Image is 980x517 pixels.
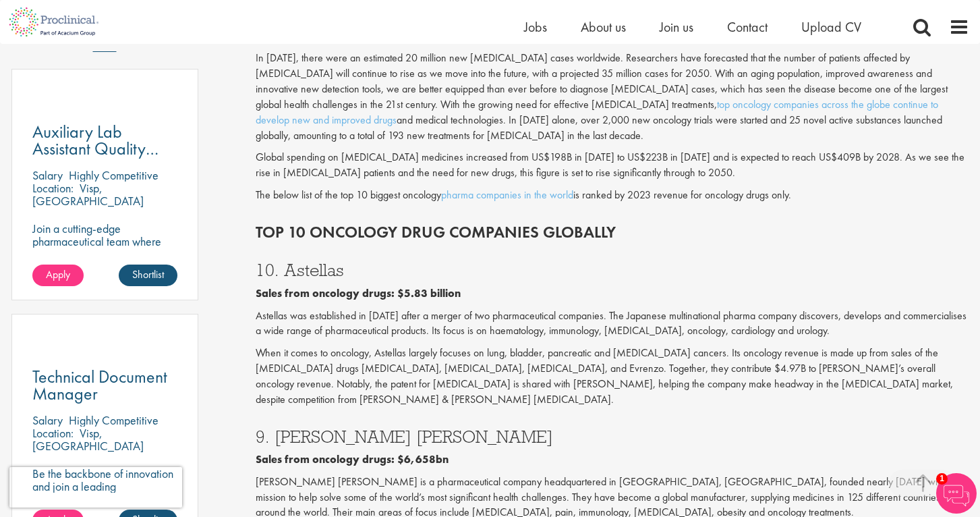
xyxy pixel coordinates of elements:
span: Technical Document Manager [32,365,167,405]
span: 1 [936,473,948,485]
span: Location: [32,425,74,441]
a: Technical Document Manager [32,369,178,402]
a: Join us [660,18,693,36]
p: Visp, [GEOGRAPHIC_DATA] [32,425,144,454]
p: When it comes to oncology, Astellas largely focuses on lung, bladder, pancreatic and [MEDICAL_DAT... [256,346,969,407]
p: Highly Competitive [69,412,158,428]
p: Join a cutting-edge pharmaceutical team where your precision and passion for quality will help sh... [32,222,178,286]
a: Jobs [524,18,547,36]
span: Auxiliary Lab Assistant Quality Control [32,120,158,177]
a: About us [581,18,626,36]
iframe: reCAPTCHA [9,467,182,508]
a: Apply [32,265,84,286]
a: pharma companies in the world [441,188,573,202]
b: Sales from oncology drugs: $6,658bn [256,452,449,466]
img: Chatbot [936,473,977,514]
p: Highly Competitive [69,167,158,183]
h2: Top 10 Oncology drug companies globally [256,223,969,241]
h3: 9. [PERSON_NAME] [PERSON_NAME] [256,428,969,445]
a: top oncology companies across the globe continue to develop new and improved drugs [256,97,938,127]
p: Global spending on [MEDICAL_DATA] medicines increased from US$198B in [DATE] to US$223B in [DATE]... [256,150,969,181]
span: Salary [32,167,63,183]
span: Location: [32,180,74,196]
h3: 10. Astellas [256,261,969,279]
p: Visp, [GEOGRAPHIC_DATA] [32,180,144,209]
a: Auxiliary Lab Assistant Quality Control [32,124,178,157]
span: Salary [32,412,63,428]
a: Shortlist [119,265,177,286]
b: Sales from oncology drugs: $5.83 billion [256,286,461,300]
span: Apply [46,267,70,281]
a: Contact [727,18,768,36]
p: In [DATE], there were an estimated 20 million new [MEDICAL_DATA] cases worldwide. Researchers hav... [256,51,969,143]
a: Upload CV [801,18,861,36]
p: The below list of the top 10 biggest oncology is ranked by 2023 revenue for oncology drugs only. [256,188,969,203]
p: Astellas was established in [DATE] after a merger of two pharmaceutical companies. The Japanese m... [256,308,969,339]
